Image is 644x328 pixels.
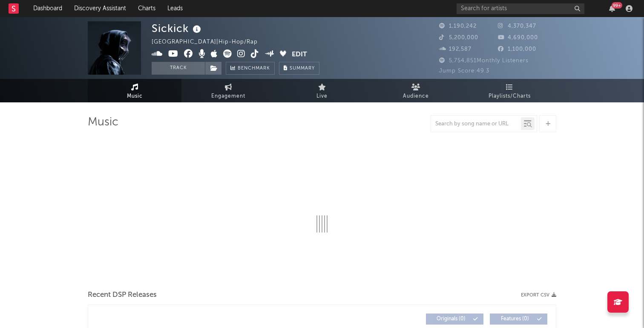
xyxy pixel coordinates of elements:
span: Recent DSP Releases [88,290,157,300]
span: 1,190,242 [439,23,477,29]
span: 1,100,000 [498,46,536,52]
button: 99+ [609,5,615,12]
span: 4,690,000 [498,35,538,41]
div: [GEOGRAPHIC_DATA] | Hip-Hop/Rap [152,37,267,47]
span: Engagement [211,91,245,102]
span: 4,370,347 [498,23,536,29]
span: 192,587 [439,46,471,52]
span: Music [127,91,143,102]
span: Live [316,91,328,102]
span: Jump Score: 49.3 [439,68,489,74]
input: Search by song name or URL [431,121,521,128]
span: Features ( 0 ) [495,316,535,322]
a: Engagement [181,79,275,102]
a: Live [275,79,369,102]
button: Features(0) [490,313,547,325]
span: 5,754,851 Monthly Listeners [439,58,529,64]
span: Benchmark [238,64,270,74]
span: Audience [403,91,429,102]
input: Search for artists [457,3,584,14]
button: Originals(0) [426,313,483,325]
a: Playlists/Charts [463,79,556,102]
button: Track [152,62,205,75]
div: Sickick [152,21,203,35]
a: Music [88,79,181,102]
span: Playlists/Charts [489,91,531,102]
div: 99 + [612,2,622,9]
a: Audience [369,79,463,102]
span: 5,200,000 [439,35,478,41]
button: Export CSV [521,293,556,298]
span: Originals ( 0 ) [431,316,471,322]
button: Summary [279,62,319,75]
span: Summary [290,66,315,71]
button: Edit [292,49,307,60]
a: Benchmark [226,62,275,75]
